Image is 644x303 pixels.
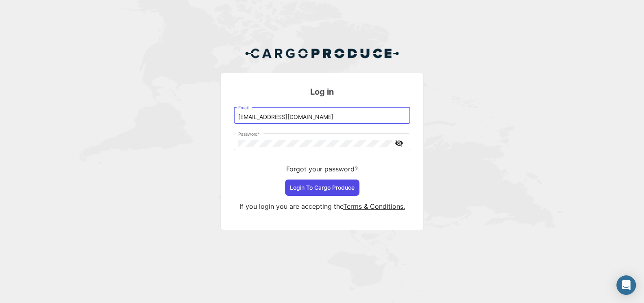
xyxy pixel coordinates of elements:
[394,138,404,148] mat-icon: visibility_off
[238,114,406,121] input: Email
[239,202,343,210] span: If you login you are accepting the
[343,202,405,210] a: Terms & Conditions.
[245,43,399,63] img: Cargo Produce Logo
[234,86,410,97] h3: Log in
[286,165,358,173] a: Forgot your password?
[616,275,636,295] div: Open Intercom Messenger
[285,180,359,196] button: Login To Cargo Produce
